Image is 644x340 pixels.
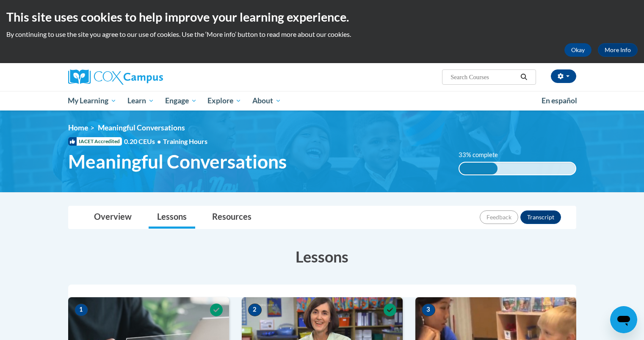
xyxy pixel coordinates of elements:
[459,150,507,160] label: 33% complete
[68,123,88,132] a: Home
[127,96,154,106] span: Learn
[422,304,435,316] span: 3
[6,30,638,39] p: By continuing to use the site you agree to our use of cookies. Use the ‘More info’ button to read...
[248,304,262,316] span: 2
[536,92,583,110] a: En español
[480,210,518,224] button: Feedback
[165,96,197,106] span: Engage
[75,304,88,316] span: 1
[55,91,589,111] div: Main menu
[122,91,160,111] a: Learn
[564,43,591,57] button: Okay
[520,210,561,224] button: Transcript
[160,91,202,111] a: Engage
[252,96,281,106] span: About
[68,69,229,85] a: Cox Campus
[247,91,287,111] a: About
[149,206,195,229] a: Lessons
[6,8,638,25] h2: This site uses cookies to help improve your learning experience.
[459,163,498,174] div: 33% complete
[157,137,161,145] span: •
[68,246,576,267] h3: Lessons
[610,306,637,333] iframe: Button to launch messaging window
[450,72,517,82] input: Search Courses
[551,69,576,83] button: Account Settings
[124,137,163,146] span: 0.20 CEUs
[63,91,122,111] a: My Learning
[163,137,207,145] span: Training Hours
[202,91,247,111] a: Explore
[68,69,163,85] img: Cox Campus
[542,96,577,105] span: En español
[68,150,287,173] span: Meaningful Conversations
[68,96,116,106] span: My Learning
[68,137,122,146] span: IACET Accredited
[86,206,140,229] a: Overview
[517,72,530,82] button: Search
[598,43,638,57] a: More Info
[207,96,241,106] span: Explore
[204,206,260,229] a: Resources
[98,123,185,132] span: Meaningful Conversations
